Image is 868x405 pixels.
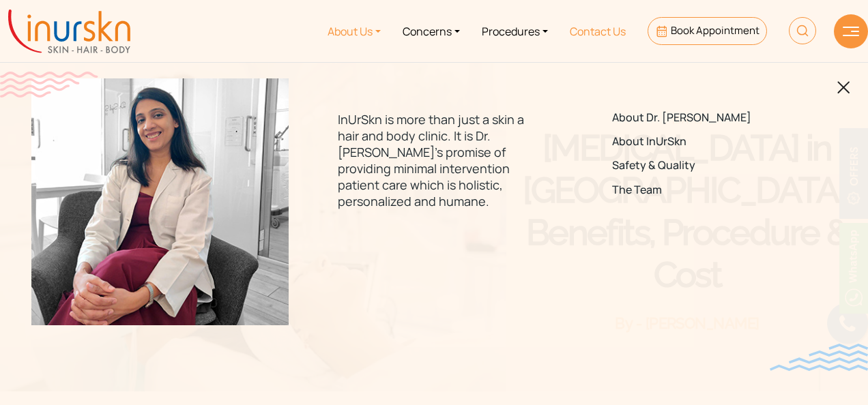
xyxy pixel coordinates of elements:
[559,5,637,57] a: Contact Us
[471,5,559,57] a: Procedures
[843,27,859,36] img: hamLine.svg
[317,5,392,57] a: About Us
[392,5,471,57] a: Concerns
[612,135,804,148] a: About InUrSkn
[837,81,850,94] img: blackclosed
[338,111,530,209] p: InUrSkn is more than just a skin a hair and body clinic. It is Dr. [PERSON_NAME]'s promise of pro...
[612,111,804,124] a: About Dr. [PERSON_NAME]
[612,159,804,172] a: Safety & Quality
[612,183,804,196] a: The Team
[648,17,767,45] a: Book Appointment
[31,78,289,325] img: menuabout
[770,344,868,371] img: bluewave
[8,10,130,53] img: inurskn-logo
[671,23,759,37] span: Book Appointment
[789,17,816,44] img: HeaderSearch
